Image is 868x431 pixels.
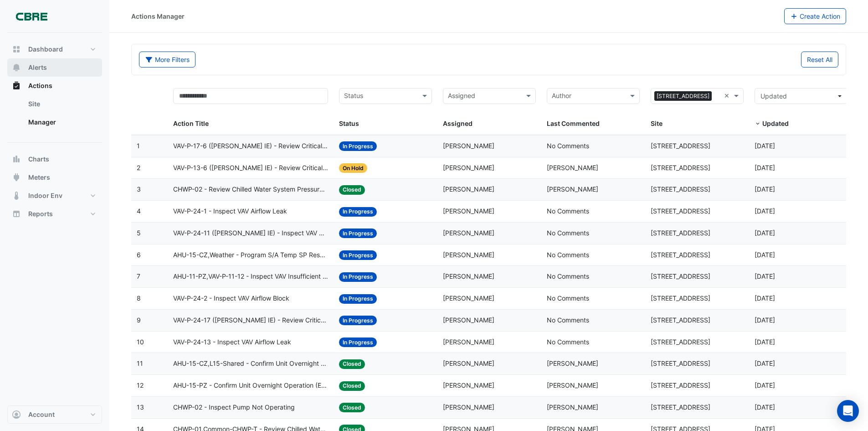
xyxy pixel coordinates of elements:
span: VAV-P-17-6 ([PERSON_NAME] IE) - Review Critical Sensor Outside Range [173,141,329,151]
span: [STREET_ADDRESS] [654,91,712,101]
button: Meters [7,168,102,187]
span: No Comments [547,272,589,280]
span: Site [651,119,663,127]
app-icon: Meters [12,173,21,182]
span: AHU-15-CZ,L15-Shared - Confirm Unit Overnight Operation (Energy Waste) [173,358,329,369]
span: In Progress [339,207,377,217]
span: [STREET_ADDRESS] [651,185,710,193]
span: 6 [137,251,141,259]
span: [STREET_ADDRESS] [651,272,710,280]
span: In Progress [339,294,377,304]
app-icon: Actions [12,81,21,90]
span: 12 [137,381,144,389]
span: [PERSON_NAME] [443,272,494,280]
div: Open Intercom Messenger [837,400,859,422]
span: No Comments [547,251,589,259]
span: [PERSON_NAME] [443,229,494,237]
button: Reports [7,205,102,223]
span: [PERSON_NAME] [443,185,494,193]
span: [PERSON_NAME] [547,359,598,367]
span: [STREET_ADDRESS] [651,359,710,367]
span: [STREET_ADDRESS] [651,294,710,302]
span: [PERSON_NAME] [443,142,494,150]
span: No Comments [547,229,589,237]
span: No Comments [547,294,589,302]
span: 2025-08-20T12:35:00.103 [755,164,775,171]
span: VAV-P-13-6 ([PERSON_NAME] IE) - Review Critical Sensor Outside Range [173,163,329,173]
span: [STREET_ADDRESS] [651,251,710,259]
span: 3 [137,185,141,193]
span: VAV-P-24-17 ([PERSON_NAME] IE) - Review Critical Sensor Outside Range [173,315,329,326]
span: [PERSON_NAME] [547,381,598,389]
span: 2025-08-20T12:26:12.965 [755,185,775,193]
button: Create Action [784,8,847,24]
span: 4 [137,207,141,215]
span: VAV-P-24-11 ([PERSON_NAME] IE) - Inspect VAV Airflow Leak [173,228,329,239]
span: [PERSON_NAME] [443,381,494,389]
span: Last Commented [547,119,600,127]
span: Closed [339,359,365,369]
span: 1 [137,142,140,150]
span: [STREET_ADDRESS] [651,381,710,389]
span: Closed [339,403,365,412]
span: No Comments [547,316,589,324]
span: [STREET_ADDRESS] [651,338,710,346]
app-icon: Dashboard [12,45,21,54]
span: VAV-P-24-13 - Inspect VAV Airflow Leak [173,337,291,348]
a: Manager [21,113,102,131]
span: On Hold [339,163,367,173]
span: No Comments [547,207,589,215]
span: Dashboard [28,45,63,54]
span: [PERSON_NAME] [443,403,494,411]
span: In Progress [339,338,377,347]
button: More Filters [139,52,195,68]
span: 5 [137,229,141,237]
span: 10 [137,338,144,346]
span: Assigned [443,119,473,127]
span: 2025-08-05T16:44:02.733 [755,338,775,346]
div: Actions [7,95,102,135]
span: 2025-08-20T15:10:38.116 [755,142,775,150]
span: No Comments [547,142,589,150]
span: [PERSON_NAME] [547,185,598,193]
span: 11 [137,359,143,367]
span: 2025-07-15T08:04:58.833 [755,403,775,411]
button: Account [7,405,102,424]
button: Updated [755,88,847,104]
button: Charts [7,150,102,168]
span: 2025-08-20T12:05:56.090 [755,272,775,280]
span: [PERSON_NAME] [443,207,494,215]
button: Reset All [801,52,838,68]
span: [PERSON_NAME] [443,251,494,259]
span: Closed [339,381,365,391]
span: [STREET_ADDRESS] [651,142,710,150]
span: In Progress [339,250,377,260]
app-icon: Indoor Env [12,191,21,200]
span: 2025-07-18T06:08:29.137 [755,381,775,389]
span: [PERSON_NAME] [443,359,494,367]
span: 2025-08-20T12:05:59.700 [755,251,775,259]
span: Reports [28,209,53,218]
app-icon: Alerts [12,63,21,72]
app-icon: Reports [12,209,21,218]
span: In Progress [339,141,377,151]
span: CHWP-02 - Review Chilled Water System Pressure Oversupply (Energy Waste) [173,184,329,195]
div: Actions Manager [131,11,185,21]
span: In Progress [339,272,377,282]
span: 2025-08-20T12:06:07.642 [755,207,775,215]
span: 2025-07-18T06:09:44.087 [755,359,775,367]
span: 9 [137,316,141,324]
span: No Comments [547,338,589,346]
span: [PERSON_NAME] [547,164,598,171]
span: [STREET_ADDRESS] [651,207,710,215]
span: 2025-08-20T12:05:36.777 [755,316,775,324]
span: [STREET_ADDRESS] [651,316,710,324]
button: Alerts [7,58,102,77]
span: 8 [137,294,141,302]
span: [PERSON_NAME] [443,164,494,171]
button: Dashboard [7,40,102,58]
button: Indoor Env [7,187,102,205]
span: CHWP-02 - Inspect Pump Not Operating [173,402,295,413]
span: AHU-11-PZ,VAV-P-11-12 - Inspect VAV Insufficient Cooling [173,271,329,282]
span: In Progress [339,228,377,238]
